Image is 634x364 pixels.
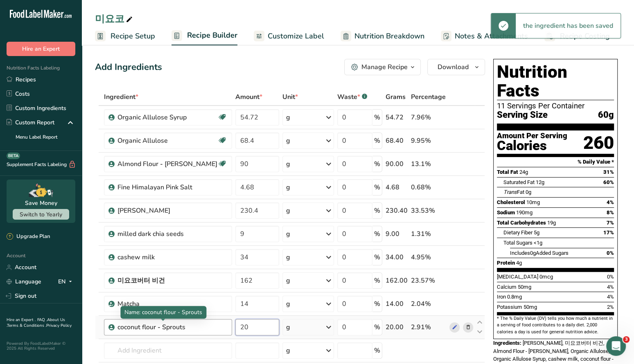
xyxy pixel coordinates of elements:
[361,62,408,72] div: Manage Recipe
[117,322,220,332] div: coconut flour - Sprouts
[7,153,20,159] div: BETA
[497,315,614,335] section: * The % Daily Value (DV) tells you how much a nutrient in a serving of food contributes to a dail...
[497,157,614,167] section: % Daily Value *
[497,220,546,226] span: Total Carbohydrates
[603,179,614,185] span: 60%
[411,136,446,146] div: 9.95%
[497,284,517,290] span: Calcium
[503,189,517,195] i: Trans
[117,206,220,216] div: [PERSON_NAME]
[117,299,220,309] div: Matcha
[117,229,220,239] div: milled dark chia seeds
[455,31,528,42] span: Notes & Attachments
[411,182,446,192] div: 0.68%
[526,199,540,205] span: 10mg
[104,92,138,102] span: Ingredient
[341,27,424,45] a: Nutrition Breakdown
[386,136,408,146] div: 68.40
[607,304,614,310] span: 2%
[46,323,72,328] a: Privacy Policy
[7,118,54,127] div: Custom Report
[516,13,620,38] div: the ingredient has been saved
[583,132,614,154] div: 260
[286,206,290,216] div: g
[386,276,408,285] div: 162.00
[411,299,446,309] div: 2.04%
[354,31,424,42] span: Nutrition Breakdown
[516,260,522,266] span: 4g
[523,304,537,310] span: 50mg
[7,233,50,241] div: Upgrade Plan
[286,229,290,239] div: g
[282,92,298,102] span: Unit
[503,189,524,195] span: Fat
[519,169,528,175] span: 24g
[497,63,614,100] h1: Nutrition Facts
[607,274,614,280] span: 0%
[386,159,408,169] div: 90.00
[530,250,536,256] span: 0g
[503,240,532,246] span: Total Sugars
[37,317,47,323] a: FAQ .
[7,323,46,328] a: Terms & Conditions .
[117,112,217,122] div: Organic Allulose Syrup
[603,169,614,175] span: 31%
[171,26,237,46] a: Recipe Builder
[411,252,446,262] div: 4.95%
[607,284,614,290] span: 4%
[13,209,69,220] button: Switch to Yearly
[441,27,528,45] a: Notes & Attachments
[58,277,75,287] div: EN
[386,229,408,239] div: 9.00
[117,182,220,192] div: Fine Himalayan Pink Salt
[516,209,532,216] span: 190mg
[411,112,446,122] div: 7.96%
[497,110,548,120] span: Serving Size
[493,340,521,346] span: Ingredients:
[117,252,220,262] div: cashew milk
[607,209,614,216] span: 8%
[117,159,217,169] div: Almond Flour - [PERSON_NAME]
[95,11,134,26] div: 미요코
[286,276,290,285] div: g
[111,31,155,42] span: Recipe Setup
[503,229,532,236] span: Dietary Fiber
[539,274,553,280] span: 0mcg
[536,179,544,185] span: 12g
[386,206,408,216] div: 230.40
[254,27,324,45] a: Customize Label
[623,336,629,343] span: 3
[607,294,614,300] span: 4%
[497,102,614,110] div: 11 Servings Per Container
[7,317,65,328] a: About Us .
[286,346,290,355] div: g
[286,112,290,122] div: g
[607,220,614,226] span: 7%
[534,229,539,236] span: 5g
[337,92,367,102] div: Waste
[411,322,446,332] div: 2.91%
[286,322,290,332] div: g
[104,342,232,359] input: Add Ingredient
[7,317,36,323] a: Hire an Expert .
[7,341,75,351] div: Powered By FoodLabelMaker © 2025 All Rights Reserved
[386,92,406,102] span: Grams
[497,274,538,280] span: [MEDICAL_DATA]
[427,59,485,75] button: Download
[20,211,62,218] span: Switch to Yearly
[386,182,408,192] div: 4.68
[507,294,522,300] span: 0.8mg
[25,199,57,207] div: Save Money
[117,276,220,285] div: 미요코버터 비건
[497,304,522,310] span: Potassium
[497,132,567,140] div: Amount Per Serving
[286,299,290,309] div: g
[286,252,290,262] div: g
[268,31,324,42] span: Customize Label
[411,206,446,216] div: 33.53%
[510,250,569,256] span: Includes Added Sugars
[411,92,446,102] span: Percentage
[286,182,290,192] div: g
[497,199,525,205] span: Cholesterol
[411,276,446,285] div: 23.57%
